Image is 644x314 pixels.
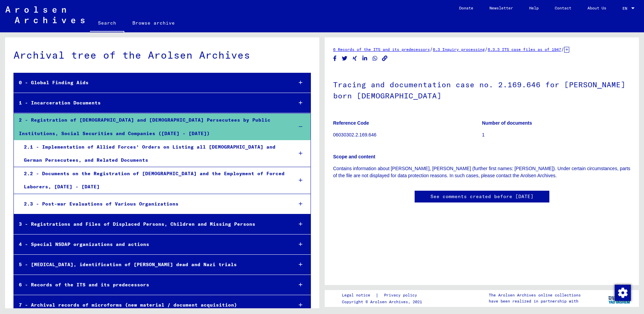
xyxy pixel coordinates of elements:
div: 2 - Registration of [DEMOGRAPHIC_DATA] and [DEMOGRAPHIC_DATA] Persecutees by Public Institutions,... [14,114,288,140]
a: 6 Records of the ITS and its predecessors [333,47,430,52]
button: Copy link [381,54,388,63]
div: 3 - Registrations and Files of Displaced Persons, Children and Missing Persons [14,218,288,231]
div: 6 - Records of the ITS and its predecessors [14,278,288,291]
span: / [430,46,433,52]
a: 6.3 Inquiry processing [433,47,485,52]
mat-select-trigger: EN [622,6,627,11]
button: Share on Twitter [341,54,348,63]
a: Privacy policy [379,292,425,299]
p: 06030302.2.169.646 [333,131,482,138]
div: 2.2 - Documents on the Registration of [DEMOGRAPHIC_DATA] and the Employment of Forced Laborers, ... [19,167,288,193]
img: Arolsen_neg.svg [5,6,85,23]
div: 0 - Global Finding Aids [14,76,288,89]
b: Number of documents [482,120,532,126]
a: 6.3.3 ITS case files as of 1947 [488,47,561,52]
div: 1 - Incarceration Documents [14,96,288,109]
p: Contains information about [PERSON_NAME], [PERSON_NAME] (further first names: [PERSON_NAME]). Und... [333,165,631,179]
div: Archival tree of the Arolsen Archives [13,48,311,63]
div: 2.1 - Implementation of Allied Forces’ Orders on Listing all [DEMOGRAPHIC_DATA] and German Persec... [19,140,288,167]
img: Zustimmung ändern [615,285,631,301]
a: See comments created before [DATE] [430,193,534,200]
a: Browse archive [124,15,183,31]
button: Share on LinkedIn [361,54,368,63]
p: have been realized in partnership with [489,298,581,304]
div: 2.3 - Post-war Evaluations of Various Organizations [19,197,288,211]
p: The Arolsen Archives online collections [489,292,581,298]
button: Share on Facebook [331,54,339,63]
a: Legal notice [342,292,376,299]
b: Reference Code [333,120,369,126]
button: Share on WhatsApp [372,54,379,63]
h1: Tracing and documentation case no. 2.169.646 for [PERSON_NAME] born [DEMOGRAPHIC_DATA] [333,69,631,110]
a: Search [90,15,124,32]
div: | [342,292,425,299]
div: Zustimmung ändern [614,284,631,301]
button: Share on Xing [351,54,358,63]
div: 4 - Special NSDAP organizations and actions [14,238,288,251]
p: 1 [482,131,631,138]
span: / [561,46,564,52]
img: yv_logo.png [607,290,632,307]
p: Copyright © Arolsen Archives, 2021 [342,299,425,305]
div: 5 - [MEDICAL_DATA], identification of [PERSON_NAME] dead and Nazi trials [14,258,288,271]
div: 7 - Archival records of microforms (new material / document acquisition) [14,299,288,312]
span: / [485,46,488,52]
b: Scope and content [333,154,375,159]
